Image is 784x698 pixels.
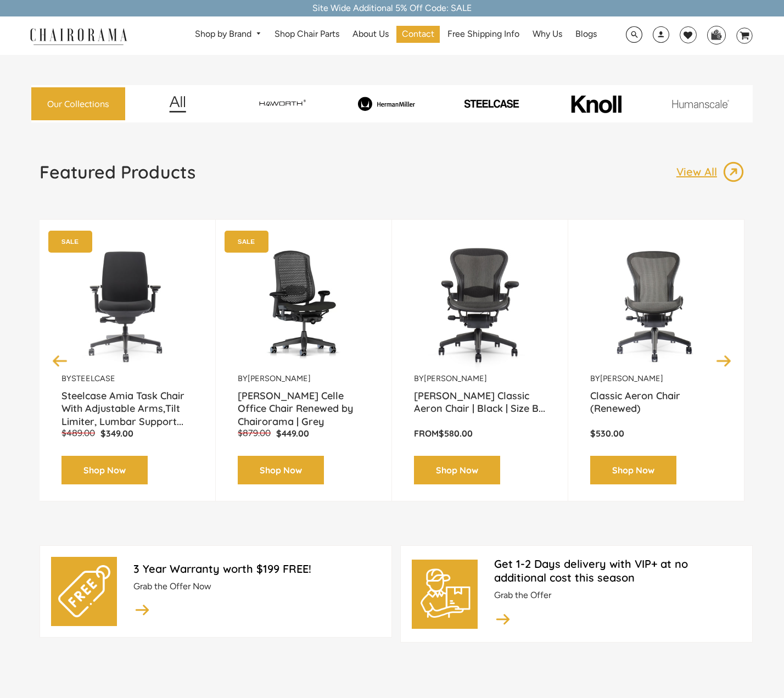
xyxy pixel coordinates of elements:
img: image_11.png [650,99,751,108]
span: About Us [352,29,389,40]
nav: DesktopNavigation [180,26,612,46]
text: SALE [238,238,255,245]
img: free.png [58,565,110,617]
a: Why Us [527,26,568,43]
text: SALE [61,238,79,245]
a: [PERSON_NAME] [248,373,311,383]
a: Steelcase [71,373,115,383]
img: image_7_14f0750b-d084-457f-979a-a1ab9f6582c4.png [232,94,333,114]
a: [PERSON_NAME] Celle Office Chair Renewed by Chairorama | Grey [238,389,369,417]
p: Grab the Offer Now [133,581,380,593]
span: Why Us [533,29,562,40]
h1: Featured Products [40,161,195,183]
a: [PERSON_NAME] [600,373,663,383]
img: image_13.png [723,161,744,183]
a: Contact [396,26,440,43]
button: Next [714,351,733,370]
p: Grab the Offer [494,590,741,601]
a: Shop Now [590,456,676,485]
a: Our Collections [31,87,125,121]
a: [PERSON_NAME] [424,373,487,383]
img: image_10_1.png [546,94,646,114]
span: $489.00 [61,428,95,438]
a: Shop Now [61,456,148,485]
button: Previous [51,351,70,370]
a: Shop Chair Parts [269,26,345,43]
a: About Us [347,26,394,43]
p: by [238,373,369,384]
span: $879.00 [238,428,271,438]
a: Shop Now [238,456,324,485]
img: delivery-man.png [419,568,471,620]
p: From [414,428,546,439]
a: View All [676,161,744,183]
h2: 3 Year Warranty worth $199 FREE! [133,562,380,576]
a: Steelcase Amia Task Chair With Adjustable Arms,Tilt Limiter, Lumbar Support... [61,389,193,417]
span: $449.00 [276,428,309,439]
span: Shop Chair Parts [275,29,339,40]
img: Amia Chair by chairorama.com [61,236,193,373]
span: $580.00 [439,428,473,439]
img: image_14.png [494,610,512,628]
a: Herman Miller Celle Office Chair Renewed by Chairorama | Grey - chairorama Herman Miller Celle Of... [238,236,369,373]
a: Featured Products [40,161,195,192]
p: by [414,373,546,384]
span: Blogs [575,29,597,40]
span: $349.00 [100,428,133,439]
a: Blogs [570,26,602,43]
img: WhatsApp_Image_2024-07-12_at_16.23.01.webp [708,26,725,43]
img: Herman Miller Classic Aeron Chair | Black | Size B (Renewed) - chairorama [414,236,546,373]
a: Shop by Brand [189,26,267,43]
span: Contact [402,29,434,40]
span: $530.00 [590,428,624,439]
a: Shop Now [414,456,500,485]
a: Amia Chair by chairorama.com Renewed Amia Chair chairorama.com [61,236,193,373]
img: Herman Miller Celle Office Chair Renewed by Chairorama | Grey - chairorama [238,236,369,373]
a: Herman Miller Classic Aeron Chair | Black | Size B (Renewed) - chairorama Herman Miller Classic A... [414,236,546,373]
span: Free Shipping Info [447,29,519,40]
img: image_12.png [147,96,208,113]
h2: Get 1-2 Days delivery with VIP+ at no additional cost this season [494,557,741,584]
img: Classic Aeron Chair (Renewed) - chairorama [590,236,722,373]
img: image_8_173eb7e0-7579-41b4-bc8e-4ba0b8ba93e8.png [336,97,437,111]
img: PHOTO-2024-07-09-00-53-10-removebg-preview.png [441,98,542,109]
a: [PERSON_NAME] Classic Aeron Chair | Black | Size B... [414,389,546,417]
a: Classic Aeron Chair (Renewed) [590,389,722,417]
img: chairorama [24,26,133,46]
a: Classic Aeron Chair (Renewed) - chairorama Classic Aeron Chair (Renewed) - chairorama [590,236,722,373]
p: View All [676,165,723,179]
img: image_14.png [133,600,151,618]
p: by [61,373,193,384]
a: Free Shipping Info [442,26,525,43]
p: by [590,373,722,384]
